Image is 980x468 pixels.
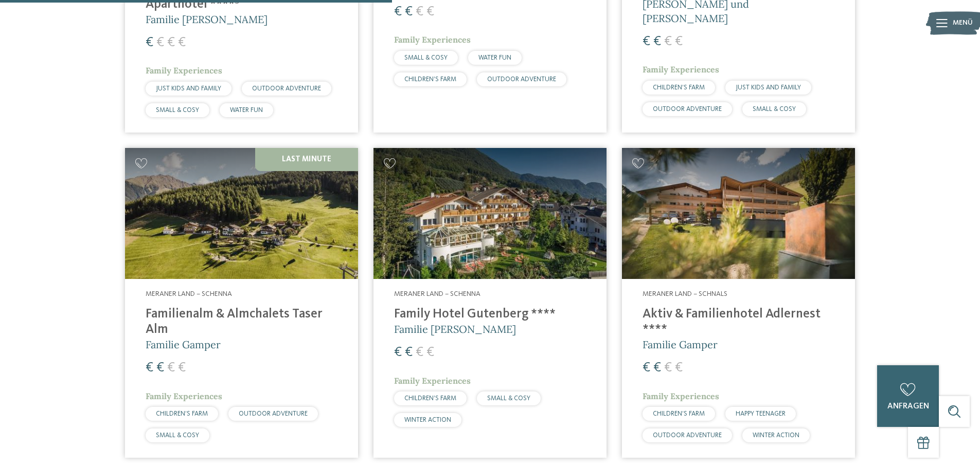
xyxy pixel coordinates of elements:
[239,410,308,417] span: OUTDOOR ADVENTURE
[643,361,650,375] span: €
[373,148,607,458] a: Familienhotels gesucht? Hier findet ihr die besten! Meraner Land – Schenna Family Hotel Gutenberg...
[478,54,511,61] span: WATER FUN
[643,64,719,74] span: Family Experiences
[156,361,164,375] span: €
[643,338,718,351] span: Familie Gamper
[404,417,451,423] span: WINTER ACTION
[643,307,834,338] h4: Aktiv & Familienhotel Adlernest ****
[664,35,672,48] span: €
[156,85,221,92] span: JUST KIDS AND FAMILY
[404,54,448,61] span: SMALL & COSY
[887,402,929,410] span: anfragen
[653,106,722,113] span: OUTDOOR ADVENTURE
[643,290,727,297] span: Meraner Land – Schnals
[252,85,321,92] span: OUTDOOR ADVENTURE
[146,65,222,76] span: Family Experiences
[373,148,607,279] img: Family Hotel Gutenberg ****
[146,338,221,351] span: Familie Gamper
[394,34,471,45] span: Family Experiences
[622,148,855,458] a: Familienhotels gesucht? Hier findet ihr die besten! Meraner Land – Schnals Aktiv & Familienhotel ...
[394,307,586,322] h4: Family Hotel Gutenberg ****
[405,346,413,359] span: €
[675,35,683,48] span: €
[404,395,456,402] span: CHILDREN’S FARM
[146,391,222,401] span: Family Experiences
[753,106,796,113] span: SMALL & COSY
[178,361,186,375] span: €
[394,290,480,297] span: Meraner Land – Schenna
[622,148,855,279] img: Aktiv & Familienhotel Adlernest ****
[125,148,358,279] img: Familienhotels gesucht? Hier findet ihr die besten!
[405,5,413,18] span: €
[736,84,801,91] span: JUST KIDS AND FAMILY
[125,148,358,458] a: Familienhotels gesucht? Hier findet ihr die besten! Last Minute Meraner Land – Schenna Familienal...
[653,84,705,91] span: CHILDREN’S FARM
[230,107,263,114] span: WATER FUN
[487,395,530,402] span: SMALL & COSY
[416,5,423,18] span: €
[394,376,471,386] span: Family Experiences
[156,36,164,49] span: €
[643,391,719,401] span: Family Experiences
[653,410,705,417] span: CHILDREN’S FARM
[416,346,423,359] span: €
[146,361,153,375] span: €
[653,361,661,375] span: €
[675,361,683,375] span: €
[156,432,199,439] span: SMALL & COSY
[664,361,672,375] span: €
[877,365,939,427] a: anfragen
[394,5,402,18] span: €
[653,35,661,48] span: €
[487,76,556,83] span: OUTDOOR ADVENTURE
[146,290,232,297] span: Meraner Land – Schenna
[394,323,516,335] span: Familie [PERSON_NAME]
[426,346,434,359] span: €
[146,307,337,338] h4: Familienalm & Almchalets Taser Alm
[156,107,199,114] span: SMALL & COSY
[167,36,175,49] span: €
[146,13,268,26] span: Familie [PERSON_NAME]
[156,410,208,417] span: CHILDREN’S FARM
[404,76,456,83] span: CHILDREN’S FARM
[394,346,402,359] span: €
[178,36,186,49] span: €
[426,5,434,18] span: €
[653,432,722,439] span: OUTDOOR ADVENTURE
[736,410,786,417] span: HAPPY TEENAGER
[753,432,799,439] span: WINTER ACTION
[643,35,650,48] span: €
[167,361,175,375] span: €
[146,36,153,49] span: €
